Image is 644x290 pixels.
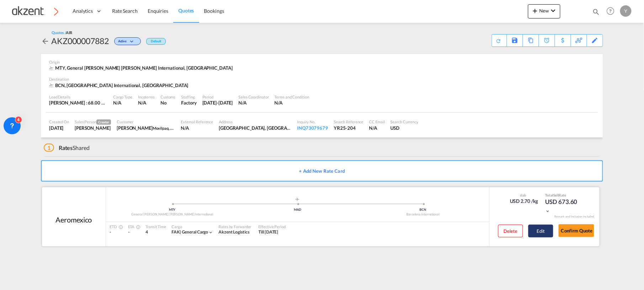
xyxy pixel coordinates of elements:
span: - [128,229,130,235]
div: Transit Time [146,224,166,229]
span: Quotes [178,7,194,14]
button: + Add New Rate Card [41,160,603,182]
md-icon: icon-refresh [495,37,502,44]
div: Akzent Logistics [218,229,251,235]
div: YR25-204 [334,125,363,131]
div: Y [620,5,632,17]
div: Till 14 Nov 2025 [259,229,279,235]
span: FAK [171,229,182,235]
div: [PERSON_NAME] : 68.00 KG | Volumetric Wt : 17.64 KG [49,100,107,106]
md-icon: icon-plus 400-fg [531,6,539,15]
div: Customs [160,94,175,100]
md-icon: Estimated Time Of Arrival [134,225,138,229]
div: Change Status Here [114,37,141,45]
div: Cargo [171,224,213,229]
div: Total Rate [545,193,581,198]
div: Period [202,94,233,100]
div: Cargo Type [113,94,132,100]
div: Inquiry No. [297,119,328,124]
div: Shared [44,144,90,152]
div: Sales Coordinator [238,94,269,100]
md-icon: icon-chevron-down [545,209,550,214]
div: AKZ000007882 [51,35,109,47]
div: ETA [128,224,139,229]
div: USD [391,125,419,131]
div: 4 [146,229,166,235]
div: icon-arrow-left [41,35,51,47]
div: Quote PDF is not available at this time [496,34,503,44]
div: N/A [238,100,269,106]
div: Save As Template [507,34,523,47]
div: N/A [138,100,146,106]
div: MTY, General Mariano Escobedo International, Americas [49,65,234,71]
div: Origin [49,59,595,65]
md-icon: Estimated Time Of Departure [117,225,121,229]
span: Sell [553,193,559,197]
div: N/A [275,100,309,106]
div: general cargo [171,229,208,235]
div: Search Currency [391,119,419,124]
div: USD 2.70 /kg [510,198,538,205]
div: Stuffing [181,94,196,100]
span: Rate Search [112,8,138,14]
div: BCN, Barcelona International, Europe [49,82,190,88]
span: Help [605,5,617,17]
div: Barcelona, España [219,125,291,131]
div: Remark and Inclusion included [549,215,600,219]
div: Incoterms [138,94,155,100]
span: AIR [66,30,72,35]
div: CC Email [369,119,385,124]
span: Rates [59,144,73,151]
span: | [180,229,181,235]
md-icon: icon-chevron-down [549,6,558,15]
div: N/A [113,100,132,106]
div: Change Status Here [109,35,143,47]
div: USD 673.60 [545,198,581,215]
span: Till [DATE] [259,229,279,235]
span: 1 [44,144,54,152]
span: Bookings [204,8,224,14]
button: Confirm Quote [559,224,594,237]
span: - [110,229,111,235]
div: Factory Stuffing [181,100,196,106]
button: Edit [528,225,553,237]
span: MTY, General [PERSON_NAME] [PERSON_NAME] International, [GEOGRAPHIC_DATA] [55,65,233,71]
div: Help [605,5,620,18]
div: MAD [235,208,360,212]
img: c72fcea0ad0611ed966209c23b7bd3dd.png [11,3,59,19]
span: Active [118,39,128,46]
div: N/A [369,125,385,131]
div: No [160,100,175,106]
div: Terms and Condition [275,94,309,100]
div: Effective Period [259,224,286,229]
div: Rates by Forwarder [218,224,251,229]
div: 15 Oct 2025 [49,125,69,131]
span: Enquiries [148,8,168,14]
div: Sales Person [75,119,111,125]
div: Search Reference [334,119,363,124]
md-icon: icon-arrow-left [41,37,49,45]
md-icon: icon-chevron-down [208,230,213,235]
div: 14 Nov 2025 [202,100,233,106]
div: Barcelona International [360,212,486,217]
div: Default [146,38,166,45]
div: Destination [49,76,595,82]
span: Creator [96,119,111,125]
div: Yazmin Ríos [75,125,111,131]
div: Aeromexico [56,215,92,225]
md-icon: assets/icons/custom/roll-o-plane.svg [293,198,302,201]
div: Address [219,119,291,124]
div: INQ73079679 [297,125,328,131]
button: icon-plus 400-fgNewicon-chevron-down [528,4,560,18]
div: BCN [360,208,486,212]
div: icon-magnify [592,8,600,18]
div: Customer [117,119,175,124]
button: Delete [498,225,523,237]
div: ETD [110,224,121,229]
div: Oscar Quevedo [117,125,175,131]
div: External Reference [181,119,213,124]
div: N/A [181,125,213,131]
div: slab [508,193,538,198]
div: Created On [49,119,69,124]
